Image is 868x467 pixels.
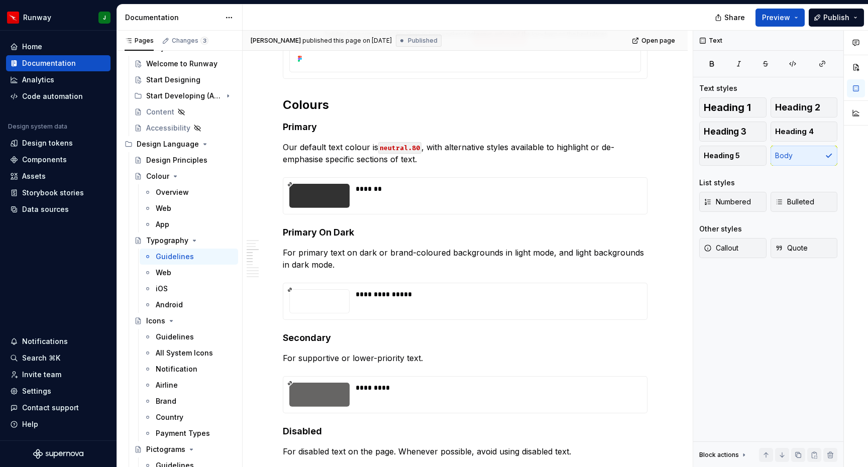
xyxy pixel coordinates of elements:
[146,171,169,181] div: Colour
[699,192,767,212] button: Numbered
[156,300,183,310] div: Android
[699,97,767,118] button: Heading 1
[283,121,647,133] h4: Primary
[283,97,647,113] h2: Colours
[771,97,838,118] button: Heading 2
[156,380,178,390] div: Airline
[408,37,438,45] span: Published
[130,104,238,120] a: Content
[6,367,111,383] a: Invite team
[6,350,111,366] button: Search ⌘K
[704,151,740,161] span: Heading 5
[699,238,767,258] button: Callout
[23,13,51,23] div: Runway
[22,419,38,429] div: Help
[8,123,67,131] div: Design system data
[140,249,238,265] a: Guidelines
[823,13,849,23] span: Publish
[283,226,647,239] h4: Primary On Dark
[22,386,51,396] div: Settings
[130,441,238,457] a: Pictograms
[140,216,238,232] a: App
[130,56,238,72] a: Welcome to Runway
[130,120,238,136] a: Accessibility
[775,127,814,137] span: Heading 4
[704,102,751,112] span: Heading 1
[130,88,238,104] div: Start Developing (AEM)
[130,313,238,329] a: Icons
[704,197,751,207] span: Numbered
[146,316,165,326] div: Icons
[103,14,106,22] div: J
[140,297,238,313] a: Android
[22,353,60,363] div: Search ⌘K
[641,37,675,45] span: Open page
[22,75,54,85] div: Analytics
[140,377,238,393] a: Airline
[146,59,218,69] div: Welcome to Runway
[137,139,199,149] div: Design Language
[140,184,238,200] a: Overview
[699,83,737,93] div: Text styles
[200,37,208,45] span: 3
[121,136,238,152] div: Design Language
[22,171,46,181] div: Assets
[2,7,115,28] button: RunwayJ
[771,238,838,258] button: Quote
[22,188,84,198] div: Storybook stories
[140,345,238,361] a: All System Icons
[6,416,111,432] button: Help
[6,185,111,201] a: Storybook stories
[156,332,194,342] div: Guidelines
[22,336,68,346] div: Notifications
[146,91,222,101] div: Start Developing (AEM)
[130,168,238,184] a: Colour
[775,243,808,253] span: Quote
[6,88,111,104] a: Code automation
[704,243,738,253] span: Callout
[156,412,183,422] div: Country
[156,252,194,262] div: Guidelines
[7,12,19,24] img: 6b187050-a3ed-48aa-8485-808e17fcee26.png
[146,444,185,454] div: Pictograms
[775,102,820,112] span: Heading 2
[130,232,238,249] a: Typography
[156,284,168,294] div: iOS
[33,449,83,459] svg: Supernova Logo
[140,265,238,281] a: Web
[699,224,742,234] div: Other styles
[140,200,238,216] a: Web
[629,34,680,48] a: Open page
[6,135,111,151] a: Design tokens
[146,107,174,117] div: Content
[22,58,76,68] div: Documentation
[699,146,767,166] button: Heading 5
[251,37,301,45] span: [PERSON_NAME]
[6,383,111,399] a: Settings
[156,364,197,374] div: Notification
[378,142,421,154] code: neutral.80
[283,141,647,165] p: Our default text colour is , with alternative styles available to highlight or de-emphasise speci...
[125,37,154,45] div: Pages
[146,155,207,165] div: Design Principles
[6,39,111,55] a: Home
[6,201,111,217] a: Data sources
[762,13,790,23] span: Preview
[22,204,69,214] div: Data sources
[283,445,647,457] p: For disabled text on the page. Whenever possible, avoid using disabled text.
[146,75,200,85] div: Start Designing
[156,203,171,213] div: Web
[22,138,73,148] div: Design tokens
[22,42,42,52] div: Home
[283,425,647,437] h4: Disabled
[699,122,767,142] button: Heading 3
[302,37,392,45] div: published this page on [DATE]
[809,9,864,27] button: Publish
[140,393,238,409] a: Brand
[172,37,208,45] div: Changes
[6,72,111,88] a: Analytics
[6,55,111,71] a: Documentation
[283,352,647,364] p: For supportive or lower-priority text.
[146,123,190,133] div: Accessibility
